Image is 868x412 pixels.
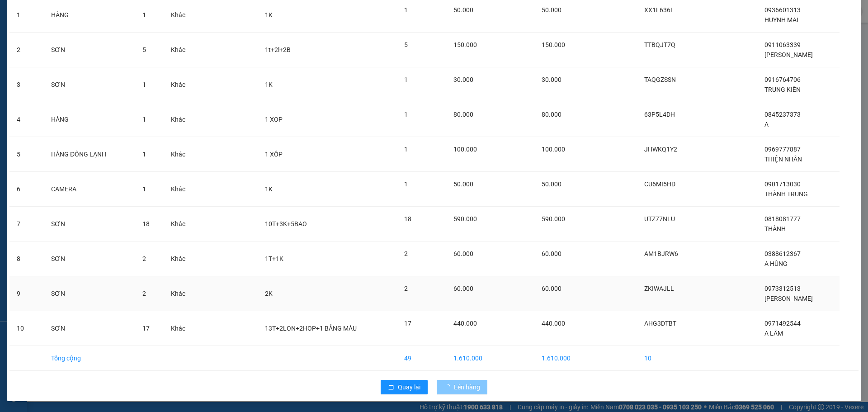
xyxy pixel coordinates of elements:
[644,41,675,48] span: TTBQJT7Q
[265,255,283,262] span: 1T+1K
[44,346,135,371] td: Tổng cộng
[542,180,561,188] span: 50.000
[388,384,394,391] span: rollback
[453,320,477,327] span: 440.000
[764,111,801,118] span: 0845237373
[44,276,135,311] td: SƠN
[446,346,505,371] td: 1.610.000
[542,215,565,223] span: 590.000
[453,285,473,292] span: 60.000
[397,346,446,371] td: 49
[542,320,565,327] span: 440.000
[142,325,150,332] span: 17
[265,325,357,332] span: 13T+2LON+2HOP+1 BẢNG MÀU
[265,185,273,193] span: 1K
[164,137,202,172] td: Khác
[764,41,801,48] span: 0911063339
[453,146,477,153] span: 100.000
[404,146,408,153] span: 1
[142,255,146,262] span: 2
[764,225,786,232] span: THÀNH
[542,41,565,48] span: 150.000
[437,380,487,394] button: Lên hàng
[142,290,146,297] span: 2
[637,346,700,371] td: 10
[9,33,44,67] td: 2
[9,67,44,102] td: 3
[381,380,428,394] button: rollbackQuay lại
[44,33,135,67] td: SƠN
[44,102,135,137] td: HÀNG
[44,311,135,346] td: SƠN
[453,250,473,257] span: 60.000
[404,41,408,48] span: 5
[764,51,813,58] span: [PERSON_NAME]
[764,180,801,188] span: 0901713030
[764,16,798,24] span: HUYNH MAI
[142,185,146,193] span: 1
[644,285,674,292] span: ZKIWAJLL
[542,146,565,153] span: 100.000
[164,102,202,137] td: Khác
[764,76,801,83] span: 0916764706
[453,6,473,14] span: 50.000
[764,330,783,337] span: A LÂM
[164,276,202,311] td: Khác
[644,76,676,83] span: TAQGZSSN
[164,33,202,67] td: Khác
[404,320,411,327] span: 17
[9,311,44,346] td: 10
[644,146,677,153] span: JHWKQ1Y2
[9,102,44,137] td: 4
[644,215,675,223] span: UTZ77NLU
[644,111,675,118] span: 63P5L4DH
[142,116,146,123] span: 1
[265,81,273,88] span: 1K
[142,220,150,227] span: 18
[444,384,454,390] span: loading
[453,215,477,223] span: 590.000
[764,146,801,153] span: 0969777887
[404,285,408,292] span: 2
[453,76,473,83] span: 30.000
[404,111,408,118] span: 1
[644,6,674,14] span: XX1L636L
[764,320,801,327] span: 0971492544
[764,86,801,93] span: TRUNG KIÊN
[404,180,408,188] span: 1
[44,242,135,276] td: SƠN
[44,137,135,172] td: HÀNG ĐÔNG LẠNH
[453,41,477,48] span: 150.000
[164,172,202,207] td: Khác
[265,151,283,158] span: 1 XỐP
[764,215,801,223] span: 0818081777
[404,76,408,83] span: 1
[398,382,420,392] span: Quay lại
[644,250,678,257] span: AM1BJRW6
[454,382,480,392] span: Lên hàng
[265,220,307,227] span: 10T+3K+5BAO
[404,215,411,223] span: 18
[265,116,283,123] span: 1 XOP
[764,250,801,257] span: 0388612367
[44,207,135,242] td: SƠN
[9,242,44,276] td: 8
[142,11,146,19] span: 1
[542,76,561,83] span: 30.000
[44,172,135,207] td: CAMERA
[404,250,408,257] span: 2
[44,67,135,102] td: SƠN
[764,260,788,267] span: A HÙNG
[542,285,561,292] span: 60.000
[644,180,675,188] span: CU6MI5HD
[9,137,44,172] td: 5
[164,67,202,102] td: Khác
[764,156,802,163] span: THIỆN NHÂN
[265,46,291,53] span: 1t+2l+2B
[542,250,561,257] span: 60.000
[453,111,473,118] span: 80.000
[265,11,273,19] span: 1K
[764,295,813,302] span: [PERSON_NAME]
[142,81,146,88] span: 1
[9,276,44,311] td: 9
